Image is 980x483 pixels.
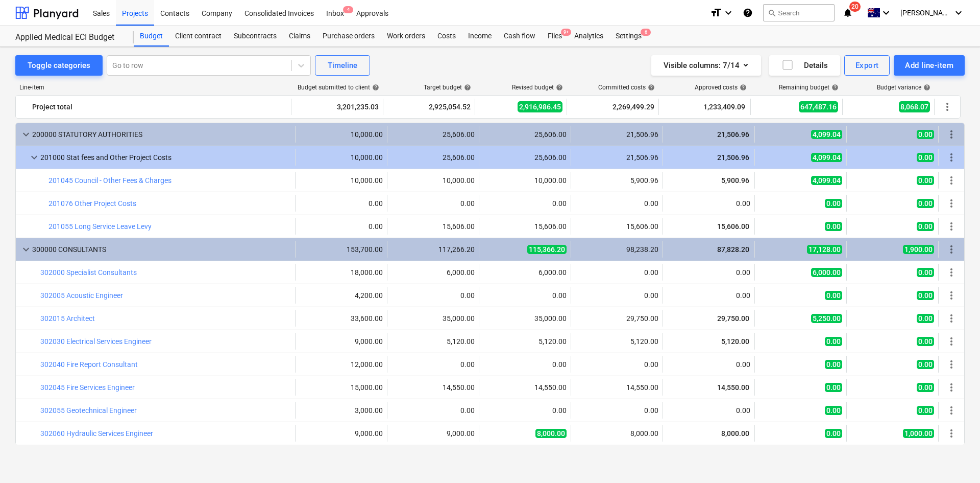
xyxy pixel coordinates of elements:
div: Approved costs [695,84,747,91]
span: help [370,84,379,91]
span: 9+ [561,29,571,36]
div: Add line-item [905,59,953,72]
span: 5,120.00 [720,337,750,346]
span: help [829,84,839,91]
div: Toggle categories [28,59,90,72]
span: 4 [343,6,353,13]
span: More actions [945,404,958,417]
span: 0.00 [825,291,842,300]
div: 14,550.00 [575,383,658,392]
span: More actions [941,101,953,113]
div: Budget submitted to client [298,84,379,91]
span: help [554,84,563,91]
button: Details [769,55,840,76]
span: 0.00 [825,360,842,369]
div: 0.00 [391,360,475,369]
div: 10,000.00 [300,130,383,139]
a: 302005 Acoustic Engineer [40,291,123,300]
a: 302055 Geotechnical Engineer [40,406,137,415]
div: 98,238.20 [575,245,658,254]
div: Visible columns : 7/14 [664,59,749,72]
div: 9,000.00 [300,337,383,346]
div: 25,606.00 [391,153,475,162]
a: Costs [431,26,462,47]
span: 0.00 [917,291,934,300]
span: 0.00 [917,268,934,277]
div: 15,000.00 [300,383,383,392]
div: 10,000.00 [300,176,383,185]
div: Purchase orders [316,26,381,47]
span: 21,506.96 [716,130,750,139]
div: 18,000.00 [300,268,383,277]
div: 5,120.00 [575,337,658,346]
div: 21,506.96 [575,130,658,139]
button: Visible columns:7/14 [651,55,761,76]
div: 6,000.00 [391,268,475,277]
span: 8,000.00 [720,429,750,438]
div: 9,000.00 [391,429,475,438]
span: 5,900.96 [720,176,750,185]
button: Add line-item [894,55,965,76]
div: Applied Medical ECI Budget [15,32,121,43]
div: 33,600.00 [300,314,383,323]
div: Remaining budget [779,84,839,91]
span: 0.00 [917,360,934,369]
div: 3,000.00 [300,406,383,415]
div: 0.00 [300,199,383,208]
div: 201000 Stat fees and Other Project Costs [40,149,291,166]
a: Work orders [381,26,431,47]
div: Income [462,26,498,47]
span: 4,099.04 [811,153,842,162]
span: 0.00 [825,337,842,346]
div: Settings [609,26,648,47]
span: More actions [945,335,958,348]
a: 302030 Electrical Services Engineer [40,337,152,346]
div: 153,700.00 [300,245,383,254]
a: 302060 Hydraulic Services Engineer [40,429,153,438]
div: 9,000.00 [300,429,383,438]
div: 2,925,054.52 [387,99,471,115]
span: 0.00 [917,314,934,323]
div: Committed costs [598,84,655,91]
a: Cash flow [498,26,542,47]
span: [PERSON_NAME] [900,9,951,17]
span: 5,250.00 [811,314,842,323]
i: keyboard_arrow_down [952,7,965,19]
div: 14,550.00 [483,383,567,392]
span: 15,606.00 [716,222,750,231]
span: 2,916,986.45 [518,101,562,112]
button: Toggle categories [15,55,103,76]
span: 0.00 [917,176,934,185]
span: More actions [945,358,958,371]
span: 0.00 [825,222,842,231]
span: 6,000.00 [811,268,842,277]
span: 4,099.04 [811,176,842,185]
span: More actions [945,266,958,279]
div: 5,120.00 [483,337,567,346]
div: Client contract [169,26,228,47]
span: keyboard_arrow_down [20,128,32,141]
div: 35,000.00 [391,314,475,323]
div: 0.00 [667,291,750,300]
div: Target budget [424,84,471,91]
span: 29,750.00 [716,314,750,323]
div: 0.00 [575,291,658,300]
div: 0.00 [667,199,750,208]
div: 25,606.00 [483,153,567,162]
i: keyboard_arrow_down [722,7,734,19]
span: 0.00 [917,130,934,139]
span: 0.00 [825,199,842,208]
span: 647,487.16 [799,101,838,112]
a: 302015 Architect [40,314,95,323]
div: 0.00 [483,360,567,369]
a: Analytics [568,26,609,47]
iframe: Chat Widget [929,434,980,483]
a: 201055 Long Service Leave Levy [48,222,152,231]
span: More actions [945,151,958,164]
span: search [768,9,776,17]
div: 200000 STATUTORY AUTHORITIES [32,126,291,143]
div: Budget variance [877,84,930,91]
div: 0.00 [667,268,750,277]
